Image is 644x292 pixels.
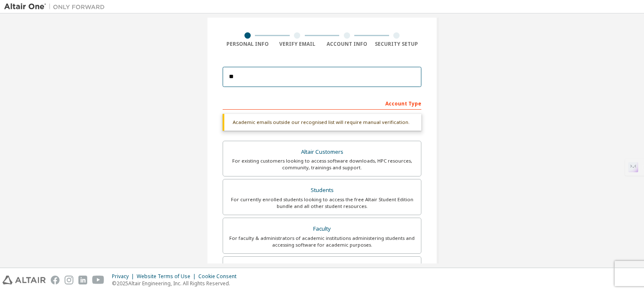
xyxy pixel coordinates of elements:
div: For faculty & administrators of academic institutions administering students and accessing softwa... [228,235,416,248]
div: Website Terms of Use [137,273,198,280]
div: Privacy [112,273,137,280]
img: Altair One [4,3,109,11]
div: Cookie Consent [198,273,241,280]
img: instagram.svg [65,276,73,284]
div: Everyone else [228,262,416,274]
div: Account Type [223,96,421,110]
div: For existing customers looking to access software downloads, HPC resources, community, trainings ... [228,158,416,171]
img: linkedin.svg [78,276,87,284]
div: Altair Customers [228,146,416,158]
p: © 2025 Altair Engineering, Inc. All Rights Reserved. [112,280,241,287]
div: Security Setup [372,41,422,47]
div: Students [228,184,416,196]
div: Faculty [228,223,416,235]
div: For currently enrolled students looking to access the free Altair Student Edition bundle and all ... [228,196,416,210]
div: Verify Email [273,41,322,47]
img: altair_logo.svg [3,276,46,284]
img: facebook.svg [51,276,60,284]
img: youtube.svg [92,276,104,284]
div: Account Info [322,41,372,47]
div: Personal Info [223,41,273,47]
div: Academic emails outside our recognised list will require manual verification. [223,114,421,131]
